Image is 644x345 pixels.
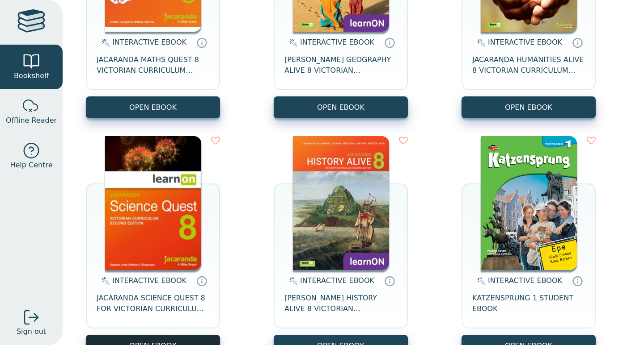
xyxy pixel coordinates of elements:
span: INTERACTIVE EBOOK [112,276,186,285]
img: c7e09e6b-e77c-4761-a484-ea491682e25a.png [481,136,577,270]
a: Interactive eBooks are accessed online via the publisher’s portal. They contain interactive resou... [196,37,207,48]
img: interactive.svg [287,276,298,287]
span: Offline Reader [6,115,57,126]
span: [PERSON_NAME] HISTORY ALIVE 8 VICTORIAN CURRICULUM LEARNON EBOOK 2E [284,293,397,314]
button: OPEN EBOOK [274,96,408,118]
span: JACARANDA SCIENCE QUEST 8 FOR VICTORIAN CURRICULUM LEARNON 2E EBOOK [97,293,209,314]
img: a03a72db-7f91-e911-a97e-0272d098c78b.jpg [293,136,389,270]
span: [PERSON_NAME] GEOGRAPHY ALIVE 8 VICTORIAN CURRICULUM LEARNON EBOOK 2E [284,54,397,76]
a: Interactive eBooks are accessed online via the publisher’s portal. They contain interactive resou... [384,275,395,286]
span: JACARANDA HUMANITIES ALIVE 8 VICTORIAN CURRICULUM LEARNON EBOOK 2E [472,54,585,76]
span: INTERACTIVE EBOOK [488,38,562,46]
span: INTERACTIVE EBOOK [300,276,374,285]
button: OPEN EBOOK [86,96,220,118]
img: interactive.svg [287,37,298,48]
img: interactive.svg [475,276,486,287]
span: JACARANDA MATHS QUEST 8 VICTORIAN CURRICULUM LEARNON EBOOK 3E [97,54,209,76]
a: Interactive eBooks are accessed online via the publisher’s portal. They contain interactive resou... [384,37,395,48]
span: KATZENSPRUNG 1 STUDENT EBOOK [472,293,585,314]
span: Sign out [17,326,46,337]
span: INTERACTIVE EBOOK [300,38,374,46]
span: INTERACTIVE EBOOK [488,276,562,285]
a: Interactive eBooks are accessed online via the publisher’s portal. They contain interactive resou... [572,37,583,48]
span: INTERACTIVE EBOOK [112,38,186,46]
a: Interactive eBooks are accessed online via the publisher’s portal. They contain interactive resou... [196,275,207,286]
img: interactive.svg [475,37,486,48]
a: Interactive eBooks are accessed online via the publisher’s portal. They contain interactive resou... [572,275,583,286]
img: fffb2005-5288-ea11-a992-0272d098c78b.png [105,136,201,270]
span: Help Centre [10,160,52,170]
img: interactive.svg [99,37,110,48]
span: Bookshelf [14,71,49,81]
button: OPEN EBOOK [462,96,596,118]
img: interactive.svg [99,276,110,287]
